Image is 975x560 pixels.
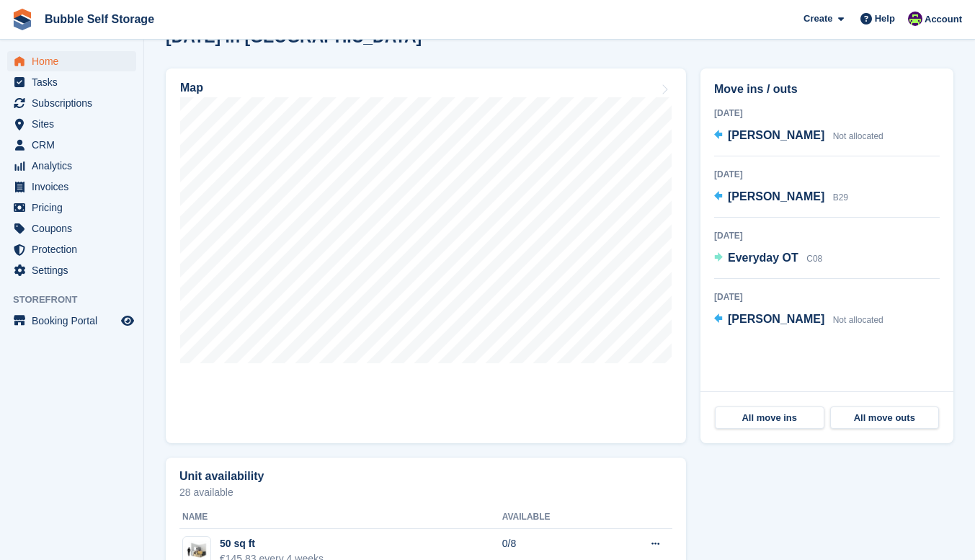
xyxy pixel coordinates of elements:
span: Coupons [32,218,118,239]
a: All move ins [715,406,824,430]
span: CRM [32,135,118,155]
img: Tom Gilmore [908,12,922,26]
a: [PERSON_NAME] B29 [714,188,848,207]
div: [DATE] [714,168,940,181]
h2: Move ins / outs [714,81,940,98]
a: menu [7,156,136,176]
a: menu [7,135,136,155]
span: Analytics [32,156,118,176]
a: [PERSON_NAME] Not allocated [714,311,883,329]
div: [DATE] [714,290,940,303]
span: Create [803,12,832,26]
span: Account [925,12,962,27]
a: menu [7,72,136,92]
span: Home [32,51,118,71]
a: Everyday OT C08 [714,249,822,268]
a: menu [7,239,136,259]
h2: Map [180,81,203,94]
a: [PERSON_NAME] Not allocated [714,127,883,146]
span: C08 [806,254,822,264]
a: menu [7,197,136,218]
span: Not allocated [833,315,883,325]
a: menu [7,218,136,239]
th: Name [179,506,502,529]
div: [DATE] [714,107,940,120]
span: Invoices [32,177,118,197]
span: Sites [32,114,118,134]
span: Subscriptions [32,93,118,113]
a: menu [7,311,136,331]
span: B29 [833,192,848,203]
a: menu [7,177,136,197]
span: Booking Portal [32,311,118,331]
a: Map [166,68,686,443]
span: Pricing [32,197,118,218]
a: menu [7,93,136,113]
h2: Unit availability [179,470,264,483]
span: [PERSON_NAME] [728,313,824,325]
a: menu [7,114,136,134]
span: Protection [32,239,118,259]
span: Storefront [13,293,143,307]
img: stora-icon-8386f47178a22dfd0bd8f6a31ec36ba5ce8667c1dd55bd0f319d3a0aa187defe.svg [12,9,33,30]
span: [PERSON_NAME] [728,190,824,203]
span: Not allocated [833,131,883,141]
span: Help [875,12,895,26]
p: 28 available [179,487,672,497]
a: Bubble Self Storage [39,7,160,31]
span: Settings [32,260,118,280]
span: [PERSON_NAME] [728,129,824,141]
a: Preview store [119,312,136,329]
div: 50 sq ft [220,536,324,551]
a: menu [7,260,136,280]
span: Tasks [32,72,118,92]
a: All move outs [830,406,940,430]
div: [DATE] [714,229,940,242]
span: Everyday OT [728,252,798,264]
th: Available [502,506,607,529]
a: menu [7,51,136,71]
